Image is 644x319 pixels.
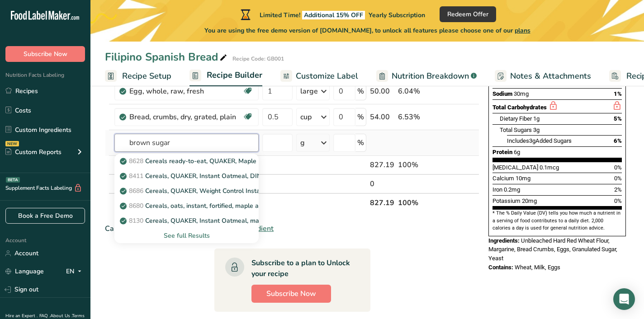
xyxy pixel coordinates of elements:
[5,208,85,224] a: Book a Free Demo
[105,223,479,234] div: Can't find your ingredient?
[492,90,512,97] span: Sodium
[398,86,436,97] div: 6.04%
[507,137,572,144] span: Includes Added Sugars
[614,164,622,171] span: 0%
[540,164,559,171] span: 0.1mcg
[392,70,469,82] span: Nutrition Breakdown
[447,9,488,19] span: Redeem Offer
[105,66,171,86] a: Recipe Setup
[5,263,44,279] a: Language
[5,46,85,62] button: Subscribe Now
[5,141,19,146] div: NEW
[510,70,591,82] span: Notes & Attachments
[529,137,535,144] span: 3g
[129,172,143,180] span: 8411
[266,288,316,299] span: Subscribe Now
[114,198,259,213] a: 8680Cereals, oats, instant, fortified, maple and brown sugar, dry
[533,127,540,133] span: 3g
[6,177,20,183] div: BETA
[122,156,332,166] p: Cereals ready-to-eat, QUAKER, Maple Brown Sugar LIFE Cereal
[114,169,259,183] a: 8411Cereals, QUAKER, Instant Oatmeal, DINOSAUR EGGS, Brown Sugar, dry
[105,49,229,65] div: Filipino Spanish Bread
[207,69,262,81] span: Recipe Builder
[370,86,394,97] div: 50.00
[232,55,284,63] div: Recipe Code: GB001
[122,201,317,211] p: Cereals, oats, instant, fortified, maple and brown sugar, dry
[370,178,394,189] div: 0
[129,157,143,165] span: 8628
[5,313,38,319] a: Hire an Expert .
[492,164,538,171] span: [MEDICAL_DATA]
[440,6,496,22] button: Redeem Offer
[122,70,171,82] span: Recipe Setup
[129,112,242,122] div: Bread, crumbs, dry, grated, plain
[369,11,425,19] span: Yearly Subscription
[492,210,622,232] section: * The % Daily Value (DV) tells you how much a nutrient in a serving of food contributes to a dail...
[129,86,242,97] div: Egg, whole, raw, fresh
[300,137,305,148] div: g
[24,49,67,59] span: Subscribe Now
[492,149,512,155] span: Protein
[204,26,530,35] span: You are using the free demo version of [DOMAIN_NAME], to unlock all features please choose one of...
[302,11,365,19] span: Additional 15% OFF
[122,171,356,181] p: Cereals, QUAKER, Instant Oatmeal, DINOSAUR EGGS, Brown Sugar, dry
[251,285,331,303] button: Subscribe Now
[614,115,622,122] span: 5%
[614,90,622,97] span: 1%
[370,159,394,170] div: 827.19
[114,154,259,169] a: 8628Cereals ready-to-eat, QUAKER, Maple Brown Sugar LIFE Cereal
[280,66,358,86] a: Customize Label
[368,193,396,212] th: 827.19
[488,237,617,262] span: Unbleached Hard Red Wheat Flour, Margarine, Bread Crumbs, Eggs, Granulated Sugar, Yeast
[522,197,537,204] span: 20mg
[495,66,591,86] a: Notes & Attachments
[398,159,436,170] div: 100%
[614,186,622,193] span: 2%
[613,288,635,310] div: Open Intercom Messenger
[516,175,530,182] span: 10mg
[114,183,259,198] a: 8686Cereals, QUAKER, Weight Control Instant Oatmeal, maple and brown sugar
[398,112,436,122] div: 6.53%
[514,149,520,155] span: 6g
[114,134,259,152] input: Add Ingredient
[488,264,513,271] span: Contains:
[504,186,520,193] span: 0.2mg
[114,213,259,228] a: 8130Cereals, QUAKER, Instant Oatmeal, maple and brown sugar, dry
[614,197,622,204] span: 0%
[129,216,143,225] span: 8130
[515,264,560,271] span: Wheat, Milk, Eggs
[533,115,540,122] span: 1g
[614,175,622,182] span: 0%
[189,65,262,87] a: Recipe Builder
[122,186,365,196] p: Cereals, QUAKER, Weight Control Instant Oatmeal, maple and brown sugar
[251,258,352,279] div: Subscribe to a plan to Unlock your recipe
[239,9,425,20] div: Limited Time!
[129,202,143,210] span: 8680
[114,228,259,243] div: See full Results
[66,266,85,277] div: EN
[514,90,529,97] span: 30mg
[396,193,438,212] th: 100%
[492,104,547,111] span: Total Carbohydrates
[492,175,514,182] span: Calcium
[500,127,532,133] span: Total Sugars
[488,237,520,244] span: Ingredients:
[300,86,318,97] div: large
[500,115,532,122] span: Dietary Fiber
[122,231,251,240] div: See full Results
[122,216,331,225] p: Cereals, QUAKER, Instant Oatmeal, maple and brown sugar, dry
[129,187,143,195] span: 8686
[376,66,477,86] a: Nutrition Breakdown
[370,112,394,122] div: 54.00
[492,197,521,204] span: Potassium
[50,313,72,319] a: About Us .
[296,70,358,82] span: Customize Label
[113,193,368,212] th: Net Totals
[614,137,622,144] span: 6%
[5,147,62,157] div: Custom Reports
[300,112,312,122] div: cup
[492,186,502,193] span: Iron
[515,26,530,35] span: plans
[39,313,50,319] a: FAQ .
